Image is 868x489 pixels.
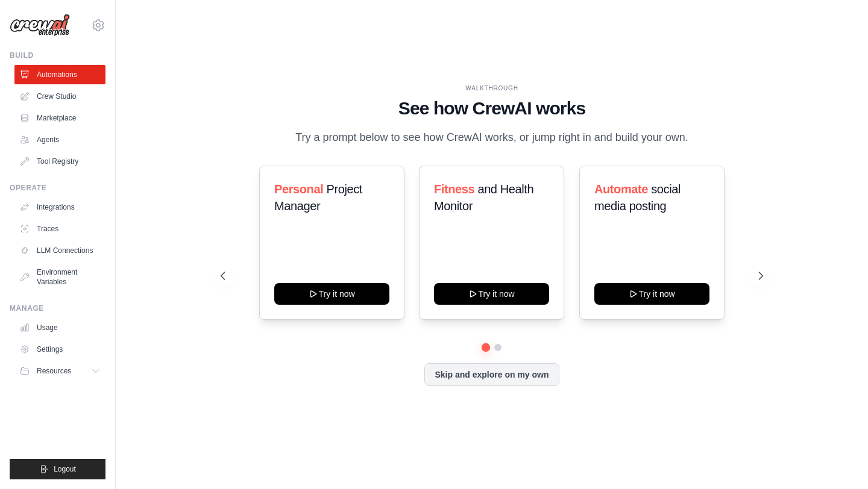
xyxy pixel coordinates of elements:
[10,14,70,37] img: Logo
[14,130,105,149] a: Agents
[221,98,763,119] h1: See how CrewAI works
[54,464,76,474] span: Logout
[37,366,71,376] span: Resources
[221,84,763,93] div: WALKTHROUGH
[274,182,323,196] span: Personal
[10,183,105,193] div: Operate
[594,283,709,305] button: Try it now
[14,198,105,217] a: Integrations
[14,65,105,84] a: Automations
[14,318,105,337] a: Usage
[14,361,105,381] button: Resources
[274,283,389,305] button: Try it now
[434,182,474,196] span: Fitness
[594,182,681,213] span: social media posting
[14,152,105,171] a: Tool Registry
[424,363,559,386] button: Skip and explore on my own
[289,129,694,146] p: Try a prompt below to see how CrewAI works, or jump right in and build your own.
[434,283,549,305] button: Try it now
[10,459,105,479] button: Logout
[14,108,105,128] a: Marketplace
[14,340,105,359] a: Settings
[594,182,648,196] span: Automate
[14,219,105,238] a: Traces
[434,182,533,213] span: and Health Monitor
[14,87,105,106] a: Crew Studio
[14,263,105,291] a: Environment Variables
[14,241,105,260] a: LLM Connections
[10,304,105,313] div: Manage
[10,51,105,60] div: Build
